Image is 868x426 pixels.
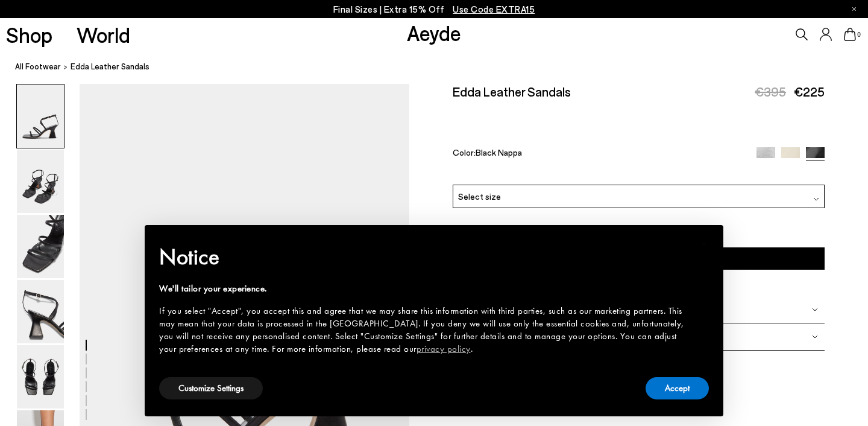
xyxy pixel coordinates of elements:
p: Final Sizes | Extra 15% Off [333,2,535,17]
a: privacy policy [417,343,471,355]
span: × [700,234,708,252]
div: If you select "Accept", you accept this and agree that we may share this information with third p... [159,305,690,355]
h2: Notice [159,241,690,273]
a: Shop [6,24,52,45]
img: Edda Leather Sandals - Image 1 [17,84,64,148]
a: All Footwear [15,60,61,73]
div: Color: [453,147,744,161]
button: Customize Settings [159,377,263,399]
h2: Edda Leather Sandals [453,84,571,99]
img: svg%3E [813,196,819,202]
a: Aeyde [407,20,461,45]
span: €225 [794,84,825,99]
img: Edda Leather Sandals - Image 4 [17,280,64,343]
img: Edda Leather Sandals - Image 5 [17,345,64,409]
span: Select size [458,190,501,203]
span: Black Nappa [476,147,522,157]
img: svg%3E [812,334,818,340]
nav: breadcrumb [15,51,868,84]
a: World [77,24,130,45]
img: svg%3E [812,307,818,313]
button: Close this notice [690,229,719,258]
a: 0 [844,28,856,41]
span: €395 [755,84,786,99]
img: Edda Leather Sandals - Image 3 [17,215,64,278]
img: Edda Leather Sandals - Image 2 [17,150,64,213]
div: We'll tailor your experience. [159,282,690,295]
button: Accept [646,377,709,399]
span: Navigate to /collections/ss25-final-sizes [453,4,535,14]
span: Edda Leather Sandals [71,60,149,73]
span: 0 [856,31,862,38]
